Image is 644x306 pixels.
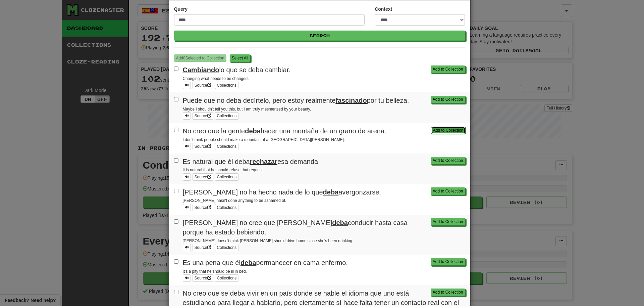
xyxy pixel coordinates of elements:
[183,66,290,74] span: lo que se deba cambiar.
[193,143,213,150] a: Source
[193,204,213,211] a: Source
[183,269,247,274] small: It's a pity that he should be ill in bed.
[215,82,239,89] button: Collections
[193,244,213,251] a: Source
[183,66,219,74] u: Cambiando
[183,107,311,112] small: Maybe I shouldn't tell you this, but I am truly mesmerized by your beauty.
[215,173,239,181] button: Collections
[250,158,277,165] u: rechazar
[183,127,386,135] span: No creo que la gente hacer una montaña de un grano de arena.
[183,198,286,203] small: [PERSON_NAME] hasn't done anything to be ashamed of.
[332,219,348,226] u: deba
[183,238,354,243] small: [PERSON_NAME] doesn't think [PERSON_NAME] should drive home since she's been drinking.
[183,168,264,172] small: It is natural that he should refuse that request.
[215,143,239,150] button: Collections
[431,289,465,296] button: Add to Collection
[215,112,239,120] button: Collections
[174,31,465,41] button: Search
[431,127,466,134] button: Add to Collection
[174,54,226,62] button: Add0Selected to Collection
[215,244,239,251] button: Collections
[183,76,249,81] small: Changing what needs to be changed.
[431,187,465,195] button: Add to Collection
[431,258,465,265] button: Add to Collection
[193,82,213,89] a: Source
[183,158,320,165] span: Es natural que él deba esa demanda.
[193,274,213,282] a: Source
[215,274,239,282] button: Collections
[183,188,381,196] span: [PERSON_NAME] no ha hecho nada de lo que avergonzarse.
[230,54,250,62] button: Select All
[431,96,465,103] button: Add to Collection
[183,97,409,104] span: Puede que no deba decírtelo, pero estoy realmente por tu belleza.
[183,219,408,236] span: [PERSON_NAME] no cree que [PERSON_NAME] conducir hasta casa porque ha estado bebiendo.
[375,6,392,12] label: Context
[174,6,187,12] label: Query
[193,173,213,181] a: Source
[183,137,345,142] small: I don't think people should make a mountain of a [GEOGRAPHIC_DATA][PERSON_NAME].
[431,218,465,225] button: Add to Collection
[183,259,348,266] span: Es una pena que él permanecer en cama enfermo.
[240,259,256,266] u: deba
[215,204,239,211] button: Collections
[431,157,465,164] button: Add to Collection
[323,188,339,196] u: deba
[335,97,367,104] u: fascinado
[245,127,261,135] u: deba
[431,65,465,73] button: Add to Collection
[193,112,213,120] a: Source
